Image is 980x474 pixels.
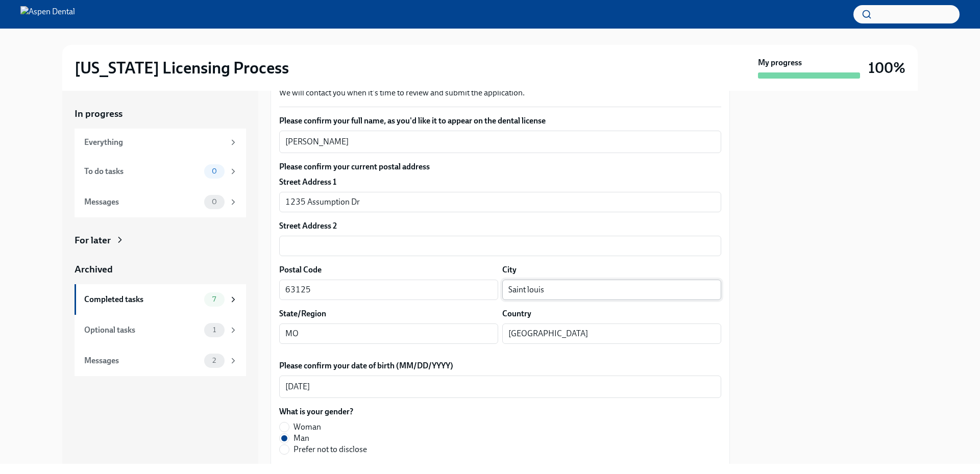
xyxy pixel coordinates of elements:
[279,220,337,232] label: Street Address 2
[75,345,246,376] a: Messages2
[84,137,225,148] div: Everything
[279,308,326,319] label: State/Region
[502,264,517,276] label: City
[206,357,222,364] span: 2
[279,115,721,127] label: Please confirm your full name, as you'd like it to appear on the dental license
[293,421,321,433] span: Woman
[75,187,246,217] a: Messages0
[75,315,246,345] a: Optional tasks1
[75,263,246,276] a: Archived
[75,107,246,120] a: In progress
[758,57,802,68] strong: My progress
[84,294,200,305] div: Completed tasks
[206,295,222,303] span: 7
[206,167,223,175] span: 0
[206,198,223,206] span: 0
[75,234,111,247] div: For later
[293,444,367,455] span: Prefer not to disclose
[293,433,309,444] span: Man
[279,406,375,417] label: What is your gender?
[84,325,200,336] div: Optional tasks
[285,381,715,393] textarea: [DATE]
[20,6,75,22] img: Aspen Dental
[75,284,246,315] a: Completed tasks7
[84,355,200,366] div: Messages
[279,264,322,276] label: Postal Code
[75,234,246,247] a: For later
[84,166,200,177] div: To do tasks
[75,156,246,187] a: To do tasks0
[207,326,222,334] span: 1
[75,58,289,78] h2: [US_STATE] Licensing Process
[279,161,721,172] label: Please confirm your current postal address
[868,59,905,77] h3: 100%
[285,136,715,148] textarea: [PERSON_NAME]
[84,196,200,208] div: Messages
[75,129,246,156] a: Everything
[279,360,721,371] label: Please confirm your date of birth (MM/DD/YYYY)
[502,308,531,319] label: Country
[279,177,336,188] label: Street Address 1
